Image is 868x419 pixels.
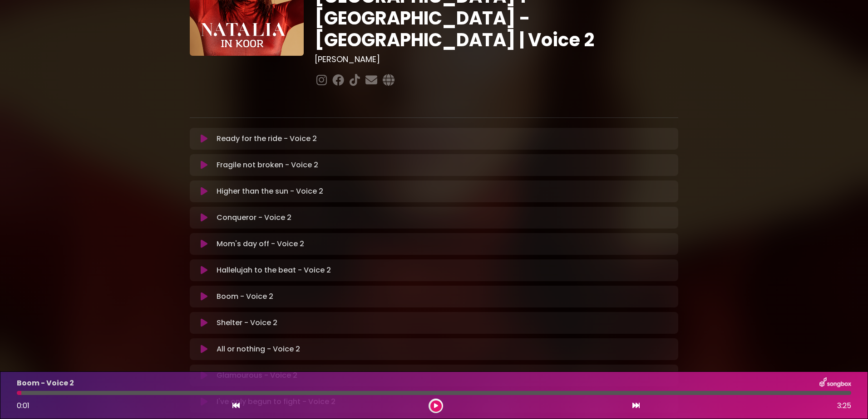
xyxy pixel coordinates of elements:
p: Hallelujah to the beat - Voice 2 [217,265,331,276]
p: All or nothing - Voice 2 [217,344,300,355]
p: Mom's day off - Voice 2 [217,239,304,249]
p: Fragile not broken - Voice 2 [217,160,318,171]
p: Ready for the ride - Voice 2 [217,133,317,144]
p: Boom - Voice 2 [217,291,273,302]
span: 3:25 [837,400,851,411]
img: songbox-logo-white.png [819,377,851,389]
p: Shelter - Voice 2 [217,317,277,328]
p: Boom - Voice 2 [17,378,74,389]
p: Conqueror - Voice 2 [217,212,291,223]
span: 0:01 [17,400,30,411]
p: Higher than the sun - Voice 2 [217,186,323,197]
h3: [PERSON_NAME] [315,54,678,64]
p: Glamourous - Voice 2 [217,370,297,381]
